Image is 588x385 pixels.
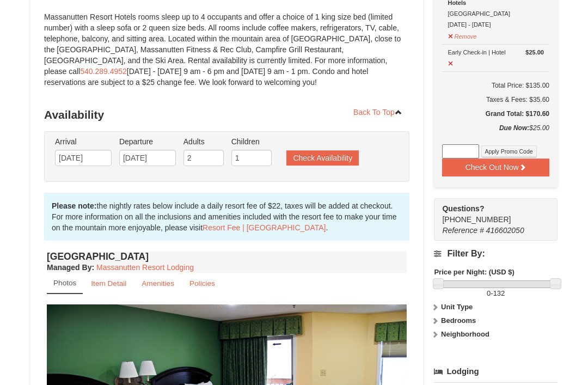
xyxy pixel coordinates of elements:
td: Early Check-in | Hotel [442,45,549,72]
a: 540.289.4952 [80,68,127,76]
a: Photos [47,273,83,295]
small: Amenities [142,280,174,288]
div: $25.00 [442,123,549,145]
label: Departure [119,137,176,148]
strong: $25.00 [525,47,544,58]
span: 416602050 [486,227,524,235]
h5: Grand Total: $170.60 [442,109,549,120]
small: Photos [53,279,76,288]
button: Check Out Now [442,159,549,176]
div: the nightly rates below include a daily resort fee of $22, taxes will be added at checkout. For m... [44,193,409,241]
h6: Total Price: $135.00 [442,81,549,91]
span: Reference # [442,227,483,235]
strong: Bedrooms [441,317,476,325]
small: Item Detail [91,280,126,288]
span: [PHONE_NUMBER] [442,204,538,224]
div: Massanutten Resort Hotels rooms sleep up to 4 occupants and offer a choice of 1 king size bed (li... [44,12,409,99]
label: Children [231,137,272,148]
span: 0 [487,290,491,298]
a: Resort Fee | [GEOGRAPHIC_DATA] [203,224,326,233]
strong: Due Now: [499,125,529,132]
span: 132 [493,290,505,298]
h3: Availability [44,105,409,126]
label: Arrival [55,137,112,148]
strong: Please note: [52,202,96,211]
a: Item Detail [84,273,133,295]
span: Managed By [47,264,91,272]
button: Remove [448,29,477,42]
a: Lodging [434,362,558,382]
h4: [GEOGRAPHIC_DATA] [47,252,407,262]
label: - [434,289,558,300]
small: Policies [189,280,215,288]
label: Adults [183,137,224,148]
strong: Questions? [442,205,484,213]
strong: Unit Type [441,303,473,311]
button: Check Availability [286,151,359,166]
button: Apply Promo Code [481,146,537,158]
a: Back To Top [346,105,409,121]
h4: Filter By: [434,249,558,259]
a: Amenities [134,273,181,295]
strong: : [47,264,94,272]
div: Taxes & Fees: $35.60 [442,95,549,106]
a: Massanutten Resort Lodging [96,264,194,272]
strong: Price per Night: (USD $) [434,268,514,277]
a: Policies [182,273,222,295]
strong: Neighborhood [441,331,489,339]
